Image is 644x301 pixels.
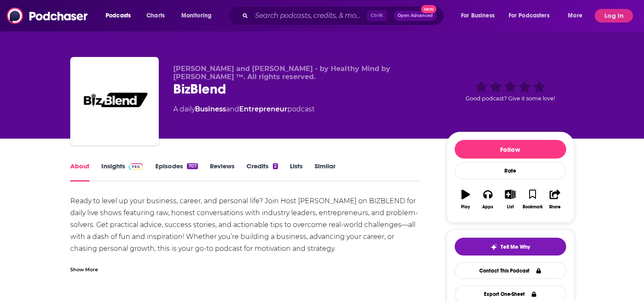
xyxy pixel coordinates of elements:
button: Play [455,184,477,215]
a: Reviews [210,162,235,182]
img: BizBlend [72,59,157,144]
a: Credits2 [246,162,278,182]
div: Play [461,204,470,210]
a: InsightsPodchaser Pro [101,162,143,182]
button: open menu [100,9,142,23]
div: 2 [273,163,278,169]
a: Charts [141,9,170,23]
div: Rate [455,162,566,179]
div: List [507,204,514,210]
img: Podchaser Pro [129,163,143,170]
div: Ready to level up your business, career, and personal life? Join Host [PERSON_NAME] on BIZBLEND f... [70,195,421,278]
button: Share [544,184,566,215]
button: Log In [595,9,633,23]
button: List [499,184,521,215]
a: Entrepreneur [239,105,287,113]
span: New [421,5,436,13]
span: Podcasts [106,10,131,22]
span: Tell Me Why [501,244,530,250]
a: Business [195,105,226,113]
button: Open AdvancedNew [394,11,437,21]
div: Search podcasts, credits, & more... [236,6,452,26]
div: Apps [482,204,493,210]
button: Follow [455,140,566,159]
span: More [568,10,582,22]
button: Apps [477,184,499,215]
div: Good podcast? Give it some love! [447,65,574,117]
button: Bookmark [521,184,544,215]
button: tell me why sparkleTell Me Why [455,238,566,256]
a: Similar [315,162,335,182]
span: Charts [146,10,165,22]
span: [PERSON_NAME] and [PERSON_NAME] - by Healthy Mind by [PERSON_NAME] ™. All rights reserved. [173,65,390,81]
button: open menu [455,9,505,23]
a: Contact This Podcast [455,262,566,279]
span: and [226,105,239,113]
img: Podchaser - Follow, Share and Rate Podcasts [7,8,89,24]
button: open menu [562,9,593,23]
span: For Business [461,10,495,22]
span: Good podcast? Give it some love! [466,95,555,102]
button: open menu [175,9,223,23]
span: For Podcasters [509,10,550,22]
div: A daily podcast [173,104,315,114]
a: Lists [290,162,303,182]
div: Bookmark [522,204,542,210]
a: Episodes707 [155,162,197,182]
span: Ctrl K [367,10,387,21]
a: About [70,162,89,182]
div: 707 [187,163,197,169]
img: tell me why sparkle [490,244,497,250]
button: open menu [503,9,562,23]
span: Monitoring [181,10,212,22]
div: Share [549,204,561,210]
input: Search podcasts, credits, & more... [252,9,367,23]
span: Open Advanced [398,14,433,18]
